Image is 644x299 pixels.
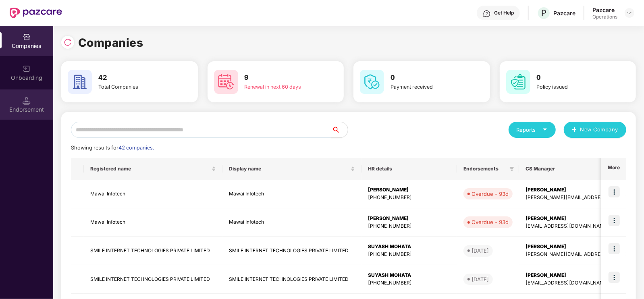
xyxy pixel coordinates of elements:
img: svg+xml;base64,PHN2ZyB4bWxucz0iaHR0cDovL3d3dy53My5vcmcvMjAwMC9zdmciIHdpZHRoPSI2MCIgaGVpZ2h0PSI2MC... [360,70,384,94]
span: 42 companies. [118,145,154,151]
div: Operations [592,14,617,20]
span: caret-down [542,127,548,132]
th: Registered name [84,158,222,180]
span: New Company [580,126,619,134]
img: svg+xml;base64,PHN2ZyB3aWR0aD0iMjAiIGhlaWdodD0iMjAiIHZpZXdCb3g9IjAgMCAyMCAyMCIgZmlsbD0ibm9uZSIgeG... [23,65,31,73]
div: [PERSON_NAME] [368,186,451,194]
div: [PHONE_NUMBER] [368,279,451,287]
th: HR details [361,158,457,180]
div: Pazcare [553,9,575,17]
span: plus [572,127,577,133]
div: Get Help [494,10,514,16]
div: [PHONE_NUMBER] [368,194,451,201]
img: svg+xml;base64,PHN2ZyBpZD0iQ29tcGFuaWVzIiB4bWxucz0iaHR0cDovL3d3dy53My5vcmcvMjAwMC9zdmciIHdpZHRoPS... [23,33,31,41]
button: search [331,122,348,138]
td: Mawai Infotech [222,208,361,237]
div: [PHONE_NUMBER] [368,251,451,258]
div: [DATE] [472,247,489,255]
img: svg+xml;base64,PHN2ZyB4bWxucz0iaHR0cDovL3d3dy53My5vcmcvMjAwMC9zdmciIHdpZHRoPSI2MCIgaGVpZ2h0PSI2MC... [214,70,238,94]
div: Pazcare [592,6,617,14]
img: New Pazcare Logo [10,8,62,18]
h3: 9 [245,73,314,83]
span: filter [509,166,514,171]
td: Mawai Infotech [84,180,222,208]
span: filter [508,164,516,174]
img: icon [609,215,620,226]
span: P [541,8,546,18]
img: icon [609,186,620,197]
span: Registered name [90,166,210,172]
td: Mawai Infotech [222,180,361,208]
div: [DATE] [472,275,489,283]
img: svg+xml;base64,PHN2ZyBpZD0iSGVscC0zMngzMiIgeG1sbnM9Imh0dHA6Ly93d3cudzMub3JnLzIwMDAvc3ZnIiB3aWR0aD... [483,10,491,18]
button: plusNew Company [564,122,626,138]
td: SMILE INTERNET TECHNOLOGIES PRIVATE LIMITED [222,265,361,294]
div: Overdue - 93d [472,218,509,226]
div: Reports [517,126,548,134]
span: search [331,127,348,133]
img: icon [609,272,620,283]
img: svg+xml;base64,PHN2ZyB4bWxucz0iaHR0cDovL3d3dy53My5vcmcvMjAwMC9zdmciIHdpZHRoPSI2MCIgaGVpZ2h0PSI2MC... [506,70,530,94]
div: Renewal in next 60 days [245,83,314,91]
img: svg+xml;base64,PHN2ZyB3aWR0aD0iMTQuNSIgaGVpZ2h0PSIxNC41IiB2aWV3Qm94PSIwIDAgMTYgMTYiIGZpbGw9Im5vbm... [23,97,31,105]
td: SMILE INTERNET TECHNOLOGIES PRIVATE LIMITED [84,237,222,265]
td: Mawai Infotech [84,208,222,237]
img: svg+xml;base64,PHN2ZyBpZD0iRHJvcGRvd24tMzJ4MzIiIHhtbG5zPSJodHRwOi8vd3d3LnczLm9yZy8yMDAwL3N2ZyIgd2... [626,10,633,16]
div: Overdue - 93d [472,190,509,198]
td: SMILE INTERNET TECHNOLOGIES PRIVATE LIMITED [222,237,361,265]
h3: 0 [391,73,460,83]
th: More [601,158,626,180]
div: [PERSON_NAME] [368,215,451,222]
h1: Companies [78,34,143,52]
img: svg+xml;base64,PHN2ZyB4bWxucz0iaHR0cDovL3d3dy53My5vcmcvMjAwMC9zdmciIHdpZHRoPSI2MCIgaGVpZ2h0PSI2MC... [68,70,92,94]
img: icon [609,243,620,254]
div: SUYASH MOHATA [368,243,451,251]
div: [PHONE_NUMBER] [368,222,451,230]
span: Display name [229,166,349,172]
td: SMILE INTERNET TECHNOLOGIES PRIVATE LIMITED [84,265,222,294]
span: Endorsements [463,166,506,172]
div: Payment received [391,83,460,91]
div: Policy issued [537,83,606,91]
h3: 0 [537,73,606,83]
div: Total Companies [98,83,168,91]
div: SUYASH MOHATA [368,272,451,279]
h3: 42 [98,73,168,83]
span: Showing results for [71,145,154,151]
th: Display name [222,158,361,180]
img: svg+xml;base64,PHN2ZyBpZD0iUmVsb2FkLTMyeDMyIiB4bWxucz0iaHR0cDovL3d3dy53My5vcmcvMjAwMC9zdmciIHdpZH... [64,38,72,46]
